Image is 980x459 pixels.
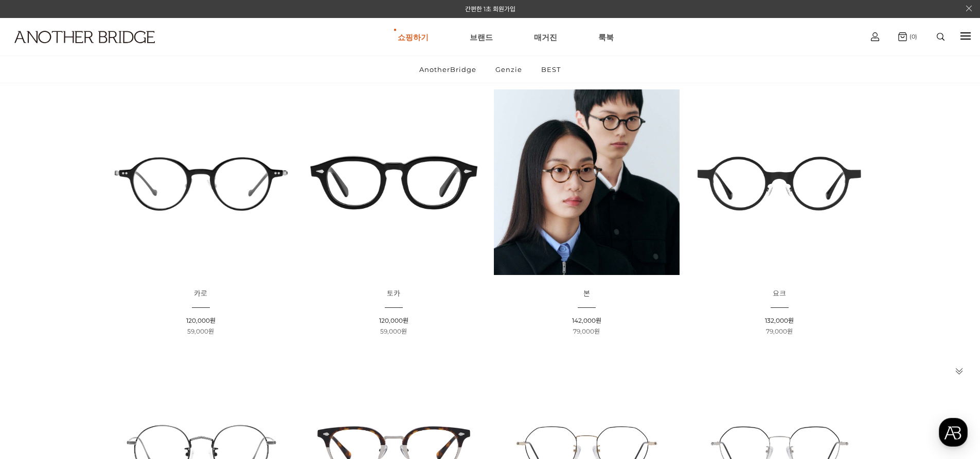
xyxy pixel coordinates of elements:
[379,317,408,324] span: 120,000원
[194,290,207,298] a: 카로
[186,317,216,324] span: 120,000원
[187,327,214,335] span: 59,000원
[766,327,793,335] span: 79,000원
[494,89,680,275] img: 본 - 동그란 렌즈로 돋보이는 아세테이트 안경 이미지
[194,289,207,298] span: 카로
[470,19,493,56] a: 브랜드
[3,326,68,352] a: 홈
[583,290,590,298] a: 본
[773,290,786,298] a: 요크
[687,89,872,275] img: 요크 글라스 - 트렌디한 디자인의 유니크한 안경 이미지
[398,19,429,56] a: 쇼핑하기
[133,326,198,352] a: 설정
[765,317,794,324] span: 132,000원
[532,56,569,83] a: BEST
[108,89,294,275] img: 카로 - 감각적인 디자인의 패션 아이템 이미지
[572,317,601,324] span: 142,000원
[871,32,879,41] img: cart
[583,289,590,298] span: 본
[465,5,515,13] a: 간편한 1초 회원가입
[487,56,531,83] a: Genzie
[14,31,155,43] img: logo
[159,341,171,350] span: 설정
[32,341,39,350] span: 홈
[907,33,917,40] span: (0)
[598,19,614,56] a: 룩북
[387,289,400,298] span: 토카
[411,56,485,83] a: AnotherBridge
[301,89,487,275] img: 토카 아세테이트 뿔테 안경 이미지
[387,290,400,298] a: 토카
[773,289,786,298] span: 요크
[68,326,133,352] a: 대화
[5,31,152,68] a: logo
[573,327,600,335] span: 79,000원
[898,32,907,41] img: cart
[898,32,917,41] a: (0)
[937,33,945,41] img: search
[534,19,557,56] a: 매거진
[380,327,407,335] span: 59,000원
[94,342,106,350] span: 대화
